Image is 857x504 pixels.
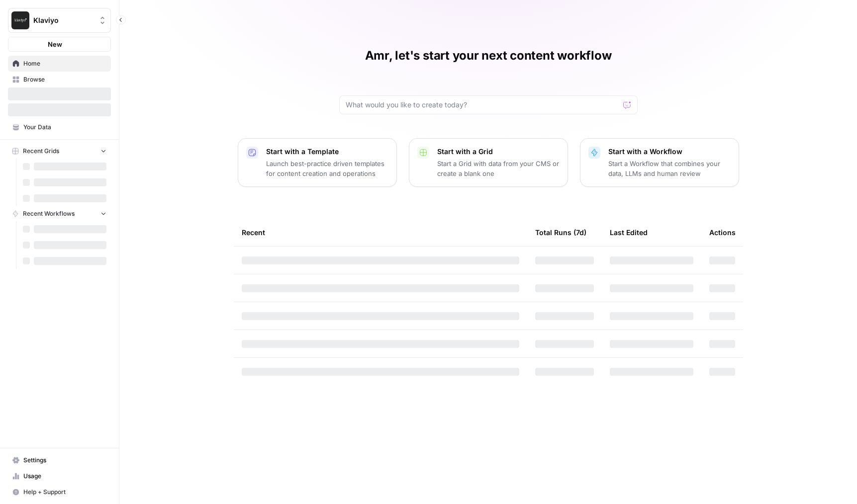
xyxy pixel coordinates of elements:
button: Recent Workflows [8,206,111,221]
a: Browse [8,72,111,87]
button: Recent Grids [8,144,111,159]
span: Home [23,59,106,68]
button: Start with a WorkflowStart a Workflow that combines your data, LLMs and human review [580,138,739,187]
input: What would you like to create today? [346,100,619,110]
button: Start with a TemplateLaunch best-practice driven templates for content creation and operations [238,138,397,187]
span: Recent Workflows [23,209,75,218]
span: Usage [23,472,106,481]
p: Start with a Workflow [608,147,731,157]
span: New [48,39,62,49]
button: Workspace: Klaviyo [8,8,111,33]
p: Launch best-practice driven templates for content creation and operations [266,159,388,178]
button: New [8,37,111,52]
button: Help + Support [8,484,111,500]
span: Recent Grids [23,147,59,156]
a: Settings [8,452,111,468]
div: Recent [242,219,519,246]
a: Your Data [8,119,111,135]
a: Home [8,56,111,72]
p: Start with a Template [266,147,388,157]
span: Browse [23,75,106,84]
div: Actions [709,219,736,246]
p: Start a Grid with data from your CMS or create a blank one [437,159,560,178]
img: Klaviyo Logo [11,11,29,29]
p: Start with a Grid [437,147,560,157]
span: Settings [23,456,106,465]
div: Last Edited [610,219,648,246]
div: Total Runs (7d) [535,219,586,246]
span: Help + Support [23,488,106,497]
button: Start with a GridStart a Grid with data from your CMS or create a blank one [409,138,568,187]
a: Usage [8,468,111,484]
span: Klaviyo [33,15,94,25]
h1: Amr, let's start your next content workflow [365,48,612,64]
span: Your Data [23,123,106,132]
p: Start a Workflow that combines your data, LLMs and human review [608,159,731,178]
